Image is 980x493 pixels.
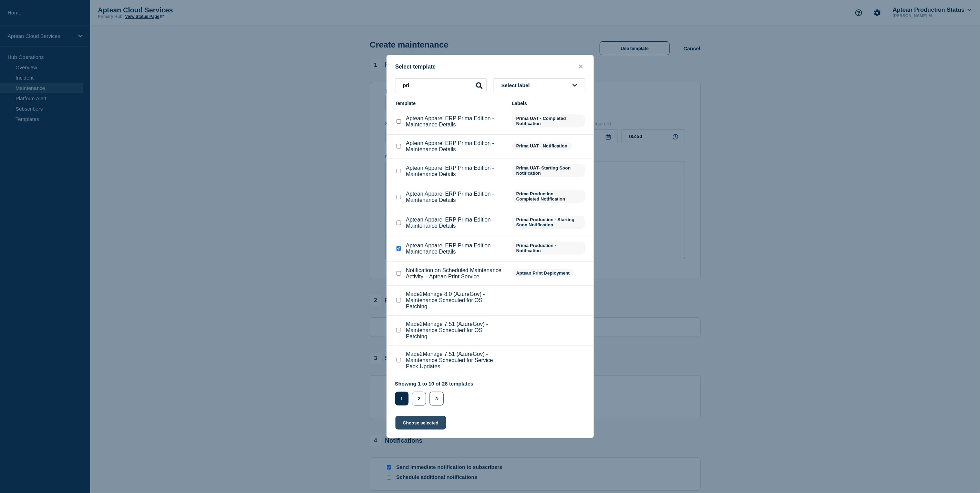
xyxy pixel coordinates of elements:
[396,144,401,148] input: Aptean Apparel ERP Prima Edition - Maintenance Details checkbox
[395,78,487,92] input: Search templates & labels
[512,164,585,177] span: Prima UAT- Starting Soon Notification
[396,169,401,173] input: Aptean Apparel ERP Prima Edition - Maintenance Details checkbox
[396,119,401,124] input: Aptean Apparel ERP Prima Edition - Maintenance Details checkbox
[396,271,401,276] input: Notification on Scheduled Maintenance Activity – Aptean Print Service checkbox
[577,63,585,70] button: close button
[387,63,594,70] div: Select template
[406,217,505,229] p: Aptean Apparel ERP Prima Edition - Maintenance Details
[512,142,572,150] span: Prima UAT - Notification
[512,190,585,203] span: Prima Production - Completed Notification
[494,78,585,92] button: Select label
[406,140,505,153] p: Aptean Apparel ERP Prima Edition - Maintenance Details
[406,291,505,310] p: Made2Manage 8.0 (AzureGov) - Maintenance Scheduled for OS Patching
[396,328,401,332] input: Made2Manage 7.51 (AzureGov) - Maintenance Scheduled for OS Patching checkbox
[396,195,401,199] input: Aptean Apparel ERP Prima Edition - Maintenance Details checkbox
[395,416,446,430] button: Choose selected
[512,101,585,106] div: Labels
[396,246,401,251] input: Aptean Apparel ERP Prima Edition - Maintenance Details checkbox
[512,114,585,127] span: Prima UAT - Completed Notification
[406,243,505,255] p: Aptean Apparel ERP Prima Edition - Maintenance Details
[512,242,585,255] span: Prima Production - Notification
[396,220,401,225] input: Aptean Apparel ERP Prima Edition - Maintenance Details checkbox
[395,101,505,106] div: Template
[512,269,574,277] span: Aptean Print Deployment
[395,392,409,405] button: 1
[512,216,585,229] span: Prima Production - Starting Soon Notification
[406,115,505,128] p: Aptean Apparel ERP Prima Edition - Maintenance Details
[406,191,505,203] p: Aptean Apparel ERP Prima Edition - Maintenance Details
[406,267,505,280] p: Notification on Scheduled Maintenance Activity – Aptean Print Service
[395,381,474,387] p: Showing 1 to 10 of 28 templates
[406,351,505,370] p: Made2Manage 7.51 (AzureGov) - Maintenance Scheduled for Service Pack Updates
[406,165,505,177] p: Aptean Apparel ERP Prima Edition - Maintenance Details
[396,358,401,362] input: Made2Manage 7.51 (AzureGov) - Maintenance Scheduled for Service Pack Updates checkbox
[412,392,426,405] button: 2
[502,82,533,88] span: Select label
[406,321,505,340] p: Made2Manage 7.51 (AzureGov) - Maintenance Scheduled for OS Patching
[430,392,444,405] button: 3
[396,298,401,302] input: Made2Manage 8.0 (AzureGov) - Maintenance Scheduled for OS Patching checkbox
